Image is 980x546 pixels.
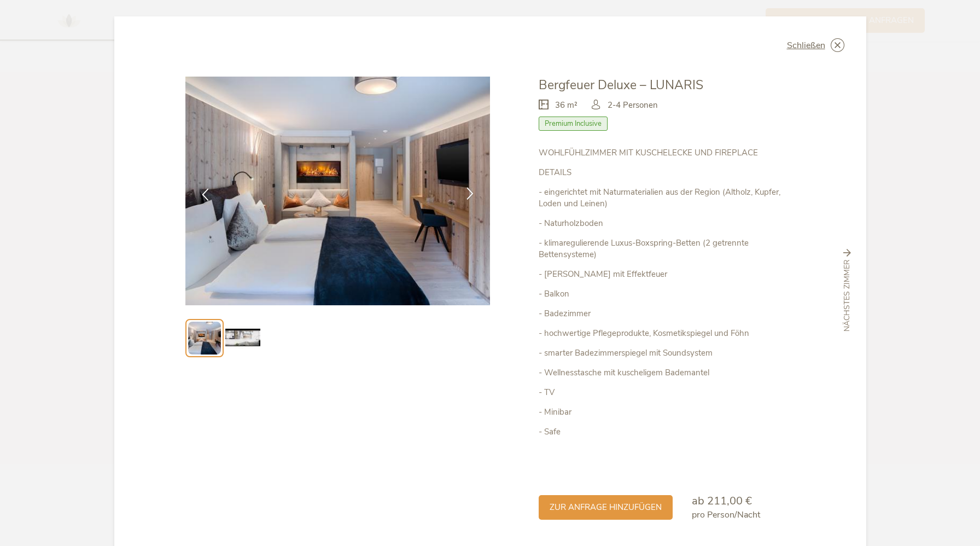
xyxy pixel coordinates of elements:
[539,147,795,159] p: WOHLFÜHLZIMMER MIT KUSCHELECKE UND FIREPLACE
[539,426,795,438] p: - Safe
[539,347,795,359] p: - smarter Badezimmerspiegel mit Soundsystem
[539,187,795,210] p: - eingerichtet mit Naturmaterialien aus der Region (Altholz, Kupfer, Loden und Leinen)
[539,117,608,131] span: Premium Inclusive
[842,260,853,332] span: nächstes Zimmer
[539,77,703,94] span: Bergfeuer Deluxe – LUNARIS
[539,218,795,229] p: - Naturholzboden
[539,167,795,178] p: DETAILS
[539,406,795,418] p: - Minibar
[539,387,795,398] p: - TV
[539,288,795,300] p: - Balkon
[188,322,221,355] img: Preview
[539,308,795,320] p: - Badezimmer
[225,321,260,356] img: Preview
[539,328,795,339] p: - hochwertige Pflegeprodukte, Kosmetikspiegel und Föhn
[539,237,795,260] p: - klimaregulierende Luxus-Boxspring-Betten (2 getrennte Bettensysteme)
[555,100,577,111] span: 36 m²
[539,367,795,379] p: - Wellnesstasche mit kuscheligem Bademantel
[185,77,491,305] img: Bergfeuer Deluxe – LUNARIS
[608,100,658,111] span: 2-4 Personen
[539,269,795,280] p: - [PERSON_NAME] mit Effektfeuer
